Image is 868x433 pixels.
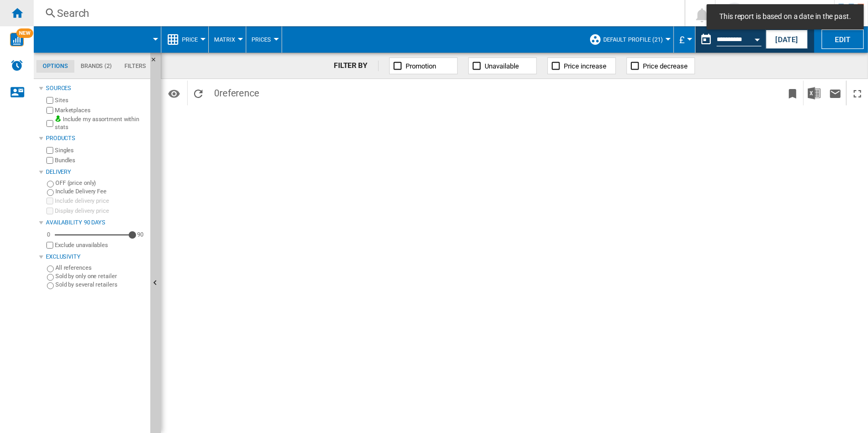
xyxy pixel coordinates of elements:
[214,36,235,43] span: Matrix
[46,219,146,227] div: Availability 90 Days
[55,230,132,240] md-slider: Availability
[47,181,54,188] input: OFF (price only)
[643,62,688,70] span: Price decrease
[55,115,146,132] label: Include my assortment within stats
[36,60,74,73] md-tab-item: Options
[134,231,146,239] div: 90
[334,61,379,71] div: FILTER BY
[214,26,240,53] button: Matrix
[209,81,265,103] span: 0
[252,26,276,53] button: Prices
[46,157,53,164] input: Bundles
[16,28,33,38] span: NEW
[55,272,146,280] label: Sold by only one retailer
[46,117,53,130] input: Include my assortment within stats
[46,253,146,261] div: Exclusivity
[825,81,846,105] button: Send this report by email
[46,134,146,143] div: Products
[47,274,54,281] input: Sold by only one retailer
[822,29,864,49] button: Edit
[406,62,436,70] span: Promotion
[55,96,146,104] label: Sites
[252,36,271,43] span: Prices
[674,26,696,53] md-menu: Currency
[603,26,668,53] button: Default profile (21)
[47,265,54,272] input: All references
[389,57,458,74] button: Promotion
[679,34,684,45] span: £
[47,282,54,289] input: Sold by several retailers
[55,241,146,249] label: Exclude unavailables
[57,6,657,21] div: Search
[46,198,53,204] input: Include delivery price
[55,264,146,272] label: All references
[55,188,146,195] label: Include Delivery Fee
[188,81,209,105] button: Reload
[55,281,146,289] label: Sold by several retailers
[808,87,821,100] img: excel-24x24.png
[55,156,146,164] label: Bundles
[55,197,146,205] label: Include delivery price
[150,53,163,72] button: Hide
[55,146,146,154] label: Singles
[696,26,764,53] div: This report is based on a date in the past.
[547,57,616,74] button: Price increase
[55,115,61,122] img: mysite-bg-18x18.png
[46,242,53,249] input: Display delivery price
[46,84,146,93] div: Sources
[782,81,803,105] button: Bookmark this report
[485,62,519,70] span: Unavailable
[47,189,54,196] input: Include Delivery Fee
[55,207,146,215] label: Display delivery price
[55,106,146,114] label: Marketplaces
[46,208,53,214] input: Display delivery price
[46,147,53,154] input: Singles
[182,26,203,53] button: Price
[11,59,23,72] img: alerts-logo.svg
[46,107,53,114] input: Marketplaces
[10,33,24,46] img: wise-card.svg
[219,87,259,99] span: reference
[46,168,146,176] div: Delivery
[679,26,690,53] button: £
[163,84,185,103] button: Options
[696,29,717,50] button: md-calendar
[167,26,203,53] div: Price
[46,97,53,104] input: Sites
[748,28,767,47] button: Open calendar
[603,36,663,43] span: Default profile (21)
[55,179,146,187] label: OFF (price only)
[182,36,198,43] span: Price
[589,26,668,53] div: Default profile (21)
[74,60,118,73] md-tab-item: Brands (2)
[626,57,695,74] button: Price decrease
[716,12,854,22] span: This report is based on a date in the past.
[44,231,53,239] div: 0
[468,57,537,74] button: Unavailable
[804,81,825,105] button: Download in Excel
[766,29,808,49] button: [DATE]
[118,60,152,73] md-tab-item: Filters
[564,62,606,70] span: Price increase
[847,81,868,105] button: Maximize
